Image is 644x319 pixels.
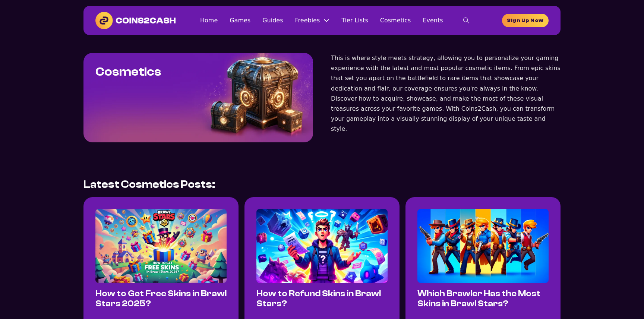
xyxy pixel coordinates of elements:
a: homepage [502,14,549,27]
img: Colt skins in Brawl Stars [417,209,549,283]
a: Guides [262,15,283,25]
a: Events [423,15,443,25]
span: This is where style meets strategy, allowing you to personalize your gaming experience with the l... [331,54,561,132]
a: How to Get Free Skins in Brawl Stars 2025? [95,289,227,309]
a: Home [200,15,218,25]
a: Tier Lists [341,15,368,25]
button: Freebies Sub menu [323,18,329,23]
button: toggle search [455,13,477,28]
h2: Latest Cosmetics Posts: [83,178,215,191]
a: Cosmetics [380,15,411,25]
a: Freebies [295,15,320,25]
a: Which Brawler Has the Most Skins in Brawl Stars? [417,289,540,309]
h1: Cosmetics [95,65,161,79]
img: Coins2Cash Logo [95,12,176,29]
img: Free skins in Brawl Stars [95,209,227,283]
a: How to Refund Skins in Brawl Stars? [256,289,381,309]
a: Games [230,15,250,25]
img: Brawl Stars refund skins [256,209,388,283]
